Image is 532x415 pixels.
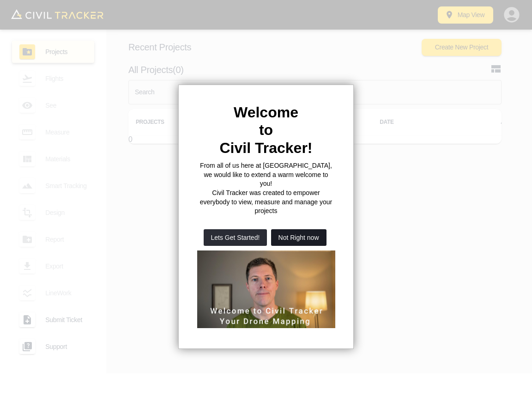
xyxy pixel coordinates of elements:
p: Civil Tracker was created to empower everybody to view, measure and manage your projects [197,189,335,216]
p: From all of us here at [GEOGRAPHIC_DATA], we would like to extend a warm welcome to you! [197,161,335,189]
h2: Civil Tracker! [197,139,335,157]
h2: Welcome [197,104,335,121]
h2: to [197,121,335,139]
button: Lets Get Started! [204,229,267,246]
button: Not Right now [271,229,326,246]
iframe: Welcome to Civil Tracker [197,250,335,328]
